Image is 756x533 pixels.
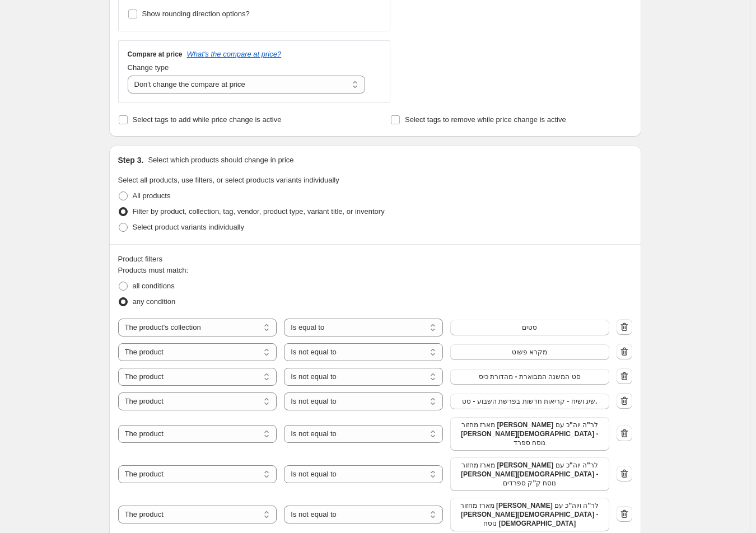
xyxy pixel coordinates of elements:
[128,63,169,72] span: Change type
[148,155,293,166] p: Select which products should change in price
[457,461,603,488] span: מארז מחזור [PERSON_NAME] לר"ה יוה"כ עם [PERSON_NAME][DEMOGRAPHIC_DATA] - נוסח ק"ק ספרדים
[405,115,566,124] span: Select tags to remove while price change is active
[450,457,609,491] button: מארז מחזור קורן לר"ה יוה"כ עם ביאור הרב זקס - נוסח ק"ק ספרדים
[133,207,385,216] span: Filter by product, collection, tag, vendor, product type, variant title, or inventory
[450,369,609,385] button: סט המשנה המבוארת - מהדורת כיס
[118,266,189,274] span: Products must match:
[133,297,176,306] span: any condition
[512,348,547,357] span: מקרא פשוט
[450,344,609,360] button: מקרא פשוט
[457,501,603,528] span: מארז מחזור [PERSON_NAME] לר"ה ויוה"כ עם [PERSON_NAME][DEMOGRAPHIC_DATA] - נוסח [DEMOGRAPHIC_DATA]
[133,115,282,124] span: Select tags to add while price change is active
[187,50,282,58] button: What's the compare at price?
[142,10,250,18] span: Show rounding direction options?
[133,191,171,200] span: All products
[128,50,183,59] h3: Compare at price
[462,397,597,406] span: שיג ושיח - קריאות חדשות בפרשת השבוע - סט.
[450,320,609,335] button: סטים
[450,498,609,531] button: מארז מחזור קורן לר"ה ויוה"כ עם ביאור הרב זקס - נוסח אשכנז
[450,394,609,409] button: שיג ושיח - קריאות חדשות בפרשת השבוע - סט.
[118,155,144,166] h2: Step 3.
[118,254,632,265] div: Product filters
[118,176,339,184] span: Select all products, use filters, or select products variants individually
[133,282,175,290] span: all conditions
[457,420,603,447] span: מארז מחזור [PERSON_NAME] לר"ה יוה"כ עם [PERSON_NAME][DEMOGRAPHIC_DATA] - נוסח ספרד
[522,323,537,332] span: סטים
[133,223,244,231] span: Select product variants individually
[450,417,609,451] button: מארז מחזור קורן לר"ה יוה"כ עם ביאור הרב זקס - נוסח ספרד
[479,372,581,381] span: סט המשנה המבוארת - מהדורת כיס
